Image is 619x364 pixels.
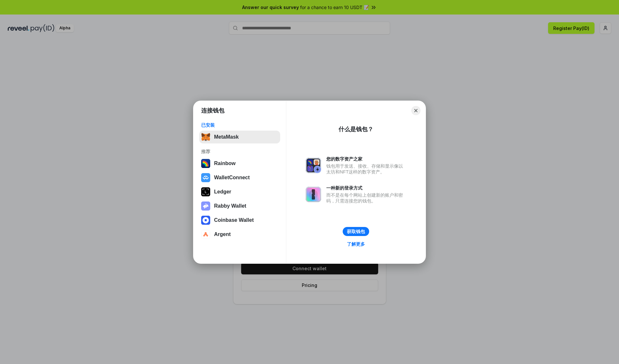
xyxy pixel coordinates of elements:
[201,159,210,168] img: svg+xml,%3Csvg%20width%3D%22120%22%20height%3D%22120%22%20viewBox%3D%220%200%20120%20120%22%20fil...
[201,122,278,128] div: 已安装
[214,189,231,195] div: Ledger
[214,203,246,209] div: Rabby Wallet
[201,187,210,196] img: svg+xml,%3Csvg%20xmlns%3D%22http%3A%2F%2Fwww.w3.org%2F2000%2Fsvg%22%20width%3D%2228%22%20height%3...
[199,214,280,227] button: Coinbase Wallet
[199,228,280,241] button: Argent
[306,187,321,202] img: svg+xml,%3Csvg%20xmlns%3D%22http%3A%2F%2Fwww.w3.org%2F2000%2Fsvg%22%20fill%3D%22none%22%20viewBox...
[214,134,239,140] div: MetaMask
[201,216,210,225] img: svg+xml,%3Csvg%20width%3D%2228%22%20height%3D%2228%22%20viewBox%3D%220%200%2028%2028%22%20fill%3D...
[214,231,231,237] div: Argent
[199,131,280,143] button: MetaMask
[201,133,210,142] img: svg+xml,%3Csvg%20fill%3D%22none%22%20height%3D%2233%22%20viewBox%3D%220%200%2035%2033%22%20width%...
[201,107,224,114] h1: 连接钱包
[326,185,406,191] div: 一种新的登录方式
[306,158,321,173] img: svg+xml,%3Csvg%20xmlns%3D%22http%3A%2F%2Fwww.w3.org%2F2000%2Fsvg%22%20fill%3D%22none%22%20viewBox...
[343,227,369,236] button: 获取钱包
[339,125,373,133] div: 什么是钱包？
[326,156,406,162] div: 您的数字资产之家
[199,185,280,198] button: Ledger
[214,175,250,181] div: WalletConnect
[347,241,365,247] div: 了解更多
[199,200,280,212] button: Rabby Wallet
[201,230,210,239] img: svg+xml,%3Csvg%20width%3D%2228%22%20height%3D%2228%22%20viewBox%3D%220%200%2028%2028%22%20fill%3D...
[411,106,420,115] button: Close
[199,157,280,170] button: Rainbow
[326,192,406,204] div: 而不是在每个网站上创建新的账户和密码，只需连接您的钱包。
[347,229,365,234] div: 获取钱包
[201,202,210,211] img: svg+xml,%3Csvg%20xmlns%3D%22http%3A%2F%2Fwww.w3.org%2F2000%2Fsvg%22%20fill%3D%22none%22%20viewBox...
[214,161,236,166] div: Rainbow
[343,240,369,248] a: 了解更多
[214,217,254,223] div: Coinbase Wallet
[199,171,280,184] button: WalletConnect
[201,149,278,154] div: 推荐
[201,173,210,182] img: svg+xml,%3Csvg%20width%3D%2228%22%20height%3D%2228%22%20viewBox%3D%220%200%2028%2028%22%20fill%3D...
[326,163,406,175] div: 钱包用于发送、接收、存储和显示像以太坊和NFT这样的数字资产。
